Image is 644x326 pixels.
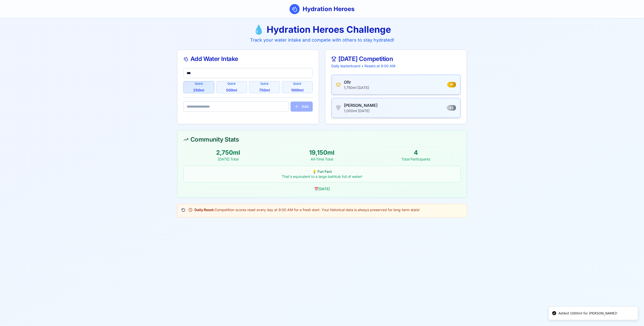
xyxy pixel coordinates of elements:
[193,88,204,93] span: 250 ml
[183,157,273,162] div: [DATE] Total
[371,157,461,162] div: Total Participants
[259,88,270,93] span: 750 ml
[277,157,367,162] div: All-Time Total
[177,37,467,44] p: Track your water intake and compete with others to stay hydrated!
[183,186,461,191] div: 📅 [DATE]
[183,137,461,143] div: Community Stats
[331,56,461,62] div: [DATE] Competition
[194,208,215,212] strong: Daily Reset:
[194,207,420,212] span: Competition scores reset every day at 9:00 AM for a fresh start. Your historical data is always p...
[331,63,461,69] p: Daily leaderboard • Resets at 9:00 AM
[183,81,214,93] button: Quick250ml
[226,88,237,93] span: 500 ml
[293,82,301,86] span: Quick
[371,149,461,157] div: 4
[447,82,456,87] div: # 1
[344,102,378,108] div: [PERSON_NAME]
[277,149,367,157] div: 19,150 ml
[227,82,236,86] span: Quick
[344,85,369,90] div: 1,750 ml [DATE]
[216,81,247,93] button: Quick500ml
[187,169,457,174] div: 💡 Fun Fact
[282,81,313,93] button: Quick1000ml
[177,24,467,35] h1: 💧 Hydration Heroes Challenge
[447,105,456,111] div: # 2
[195,82,203,86] span: Quick
[303,5,354,13] h1: Hydration Heroes
[344,79,369,85] div: Ofir
[249,81,280,93] button: Quick750ml
[187,174,457,179] div: That's equivalent to a large bathtub full of water!
[558,311,617,316] div: Added 1000ml for [PERSON_NAME]!
[183,149,273,157] div: 2,750 ml
[344,108,378,113] div: 1,000 ml [DATE]
[260,82,269,86] span: Quick
[183,56,313,62] div: Add Water Intake
[291,88,304,93] span: 1000 ml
